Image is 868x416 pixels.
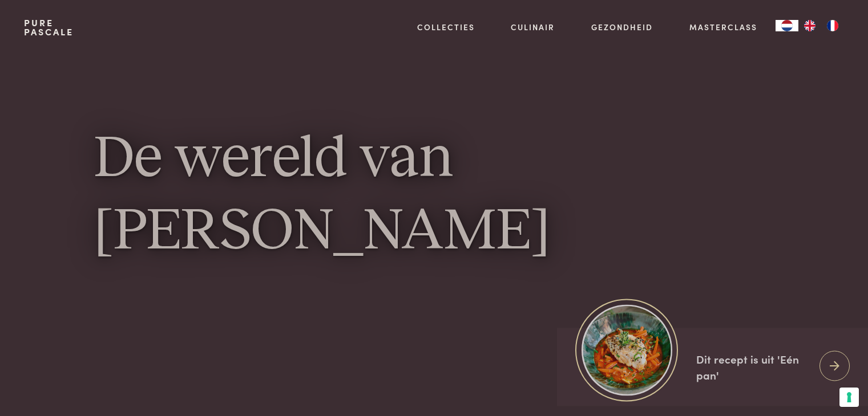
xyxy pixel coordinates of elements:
[24,18,74,36] a: PurePascale
[417,21,475,33] a: Collecties
[776,20,798,31] div: Language
[591,21,653,33] a: Gezondheid
[776,20,844,31] aside: Language selected: Nederlands
[776,20,798,31] a: NL
[696,350,810,383] div: Dit recept is uit 'Eén pan'
[839,388,859,407] button: Uw voorkeuren voor toestemming voor trackingtechnologieën
[557,328,868,406] a: https://admin.purepascale.com/wp-content/uploads/2025/08/home_recept_link.jpg Dit recept is uit '...
[582,305,672,395] img: https://admin.purepascale.com/wp-content/uploads/2025/08/home_recept_link.jpg
[94,124,774,269] h1: De wereld van [PERSON_NAME]
[821,20,844,31] a: FR
[689,21,757,33] a: Masterclass
[511,21,555,33] a: Culinair
[798,20,821,31] a: EN
[798,20,844,31] ul: Language list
